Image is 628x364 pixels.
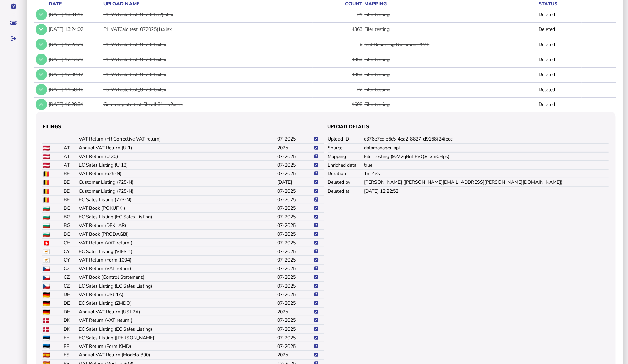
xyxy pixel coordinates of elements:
[328,123,609,130] h3: Upload details
[43,163,50,168] img: AT flag
[277,144,313,152] td: 2025
[43,232,50,237] img: BG flag
[43,241,50,246] img: CH flag
[43,266,50,271] img: CZ flag
[78,333,277,342] td: EC Sales Listing ([PERSON_NAME])
[277,290,313,299] td: 07-2025
[277,239,313,247] td: 07-2025
[277,221,313,230] td: 07-2025
[63,299,78,307] td: DE
[43,154,50,159] img: AT flag
[63,325,78,333] td: DK
[63,204,78,213] td: BG
[78,282,277,290] td: EC Sales Listing (EC Sales Listing)
[78,135,277,143] td: VAT Return (FR Corrective VAT return)
[78,247,277,256] td: EC Sales Listing (VIES 1)
[63,282,78,290] td: CZ
[43,180,50,185] img: BE flag
[537,0,571,8] th: status
[43,197,50,203] img: BE flag
[328,169,364,178] td: Duration
[328,161,364,169] td: Enriched data
[102,97,313,111] td: Gen template test file all 31 - v2.xlsx
[43,249,50,254] img: CY flag
[363,37,537,51] td: iVat Reporting Document XML
[102,0,313,8] th: upload name
[63,307,78,316] td: DE
[47,52,102,66] td: [DATE] 12:13:23
[43,292,50,298] img: DE flag
[364,161,609,169] td: true
[43,344,50,349] img: EE flag
[363,8,537,22] td: Filer testing
[313,52,363,66] td: 4363
[47,97,102,111] td: [DATE] 16:28:31
[277,299,313,307] td: 07-2025
[47,0,102,8] th: date
[102,52,313,66] td: PL VATCalc test_072025.xlsx
[277,230,313,238] td: 07-2025
[42,123,324,130] h3: Filings
[537,37,571,51] td: Deleted
[47,37,102,51] td: [DATE] 12:23:29
[43,215,50,220] img: BG flag
[277,186,313,195] td: 07-2025
[313,22,363,36] td: 4363
[277,264,313,273] td: 07-2025
[78,195,277,204] td: EC Sales Listing (723-N)
[43,146,50,151] img: AT flag
[78,307,277,316] td: Annual VAT Return (USt 2A)
[63,221,78,230] td: BG
[537,52,571,66] td: Deleted
[277,325,313,333] td: 07-2025
[313,0,363,8] th: count
[63,169,78,178] td: BE
[78,230,277,238] td: VAT Book (PRODAGBI)
[36,84,47,95] button: Show/hide row detail
[78,221,277,230] td: VAT Return (DEKLAR)
[537,67,571,81] td: Deleted
[63,290,78,299] td: DE
[78,239,277,247] td: VAT Return (VAT return )
[78,299,277,307] td: EC Sales Listing (ZMDO)
[277,195,313,204] td: 07-2025
[63,342,78,351] td: EE
[313,97,363,111] td: 1608
[277,178,313,186] td: [DATE]
[63,239,78,247] td: CH
[313,82,363,96] td: 22
[36,24,47,35] button: Show/hide row detail
[47,67,102,81] td: [DATE] 12:00:47
[78,316,277,325] td: VAT Return (VAT return )
[102,82,313,96] td: ES VATCalc test_072025.xlsx
[43,336,50,341] img: EE flag
[78,152,277,161] td: VAT Return (U 30)
[78,213,277,221] td: EC Sales Listing (EC Sales Listing)
[277,135,313,143] td: 07-2025
[36,54,47,65] button: Show/hide row detail
[78,290,277,299] td: VAT Return (USt 1A)
[277,213,313,221] td: 07-2025
[43,171,50,177] img: BE flag
[47,8,102,22] td: [DATE] 13:31:18
[277,351,313,359] td: 2025
[277,342,313,351] td: 07-2025
[36,69,47,80] button: Show/hide row detail
[78,178,277,186] td: Customer Listing (725-N)
[43,206,50,211] img: BG flag
[363,97,537,111] td: Filer testing
[63,178,78,186] td: BE
[102,8,313,22] td: PL VATCalc test_072025 (2).xlsx
[328,144,364,152] td: Source
[63,195,78,204] td: BE
[63,230,78,238] td: BG
[36,39,47,50] button: Show/hide row detail
[78,169,277,178] td: VAT Return (625-N)
[102,22,313,36] td: PL VATCalc test_072025(1).xlsx
[78,273,277,281] td: VAT Book (Control Statement)
[537,97,571,111] td: Deleted
[363,67,537,81] td: Filer testing
[63,152,78,161] td: AT
[63,186,78,195] td: BE
[363,0,537,8] th: mapping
